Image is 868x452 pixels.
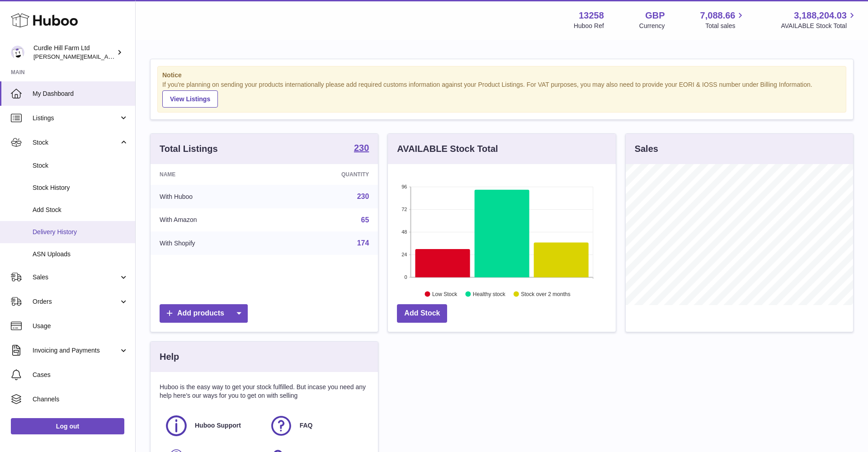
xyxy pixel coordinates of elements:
[164,414,260,438] a: Huboo Support
[33,228,128,236] span: Delivery History
[33,114,119,122] span: Listings
[402,229,407,235] text: 48
[300,421,313,430] span: FAQ
[33,322,128,330] span: Usage
[361,216,369,224] a: 65
[33,89,128,98] span: My Dashboard
[160,383,369,400] p: Huboo is the easy way to get your stock fulfilled. But incase you need any help here's our ways f...
[397,143,498,155] h3: AVAILABLE Stock Total
[151,185,275,208] td: With Huboo
[33,161,128,170] span: Stock
[33,273,119,282] span: Sales
[275,164,378,185] th: Quantity
[162,80,841,108] div: If you're planning on sending your products internationally please add required customs informati...
[354,143,369,152] strong: 230
[151,208,275,232] td: With Amazon
[579,9,604,22] strong: 13258
[33,138,119,147] span: Stock
[33,371,128,379] span: Cases
[794,9,847,22] span: 3,188,204.03
[700,9,746,30] a: 7,088.66 Total sales
[11,418,124,434] a: Log out
[432,291,458,297] text: Low Stock
[357,193,369,200] a: 230
[33,184,128,192] span: Stock History
[473,291,506,297] text: Healthy stock
[33,297,119,306] span: Orders
[635,143,658,155] h3: Sales
[33,53,181,60] span: [PERSON_NAME][EMAIL_ADDRESS][DOMAIN_NAME]
[645,9,665,22] strong: GBP
[162,90,218,108] a: View Listings
[402,184,407,189] text: 96
[405,274,407,280] text: 0
[781,9,857,30] a: 3,188,204.03 AVAILABLE Stock Total
[269,414,365,438] a: FAQ
[354,143,369,154] a: 230
[11,46,24,59] img: charlotte@diddlysquatfarmshop.com
[397,304,447,323] a: Add Stock
[402,252,407,257] text: 24
[705,22,745,30] span: Total sales
[402,207,407,212] text: 72
[33,206,128,214] span: Add Stock
[574,22,604,30] div: Huboo Ref
[33,395,128,404] span: Channels
[33,250,128,259] span: ASN Uploads
[33,44,115,61] div: Curdle Hill Farm Ltd
[195,421,241,430] span: Huboo Support
[151,164,275,185] th: Name
[160,351,179,363] h3: Help
[700,9,736,22] span: 7,088.66
[639,22,665,30] div: Currency
[151,231,275,255] td: With Shopify
[160,143,218,155] h3: Total Listings
[521,291,571,297] text: Stock over 2 months
[33,346,119,355] span: Invoicing and Payments
[781,22,857,30] span: AVAILABLE Stock Total
[162,71,841,80] strong: Notice
[357,239,369,247] a: 174
[160,304,248,323] a: Add products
